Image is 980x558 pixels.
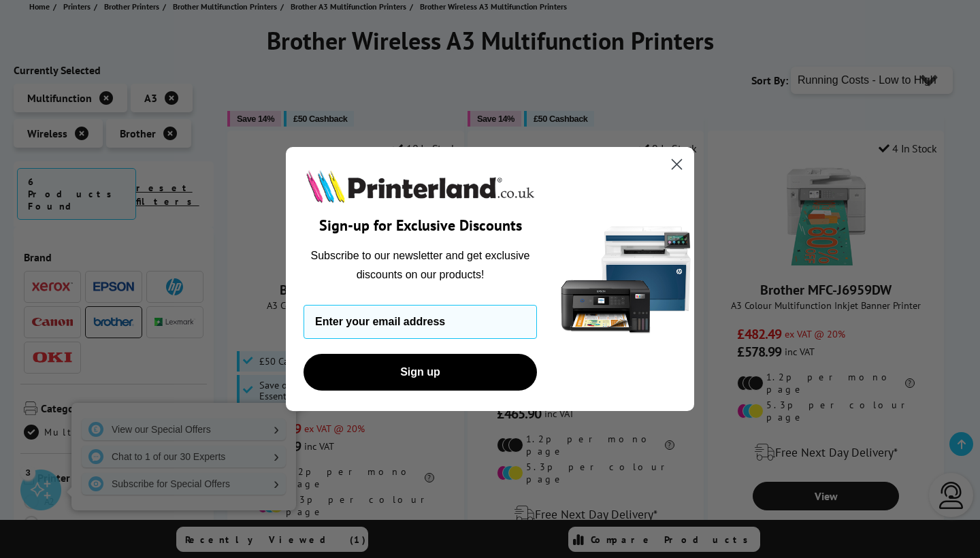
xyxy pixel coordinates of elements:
button: Close dialog [665,152,689,176]
input: Enter your email address [304,305,537,339]
span: Subscribe to our newsletter and get exclusive discounts on our products! [311,250,530,280]
span: Sign-up for Exclusive Discounts [319,216,522,235]
button: Sign up [304,354,537,391]
img: 5290a21f-4df8-4860-95f4-ea1e8d0e8904.png [558,147,694,412]
img: Printerland.co.uk [304,167,537,206]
